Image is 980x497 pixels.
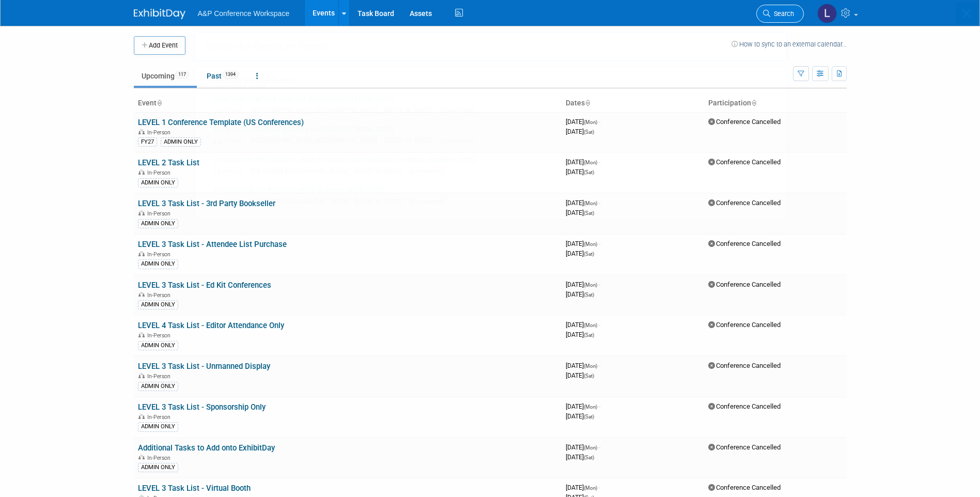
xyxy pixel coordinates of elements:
input: Search for Events or People... [194,32,788,61]
span: In-Person [213,168,248,175]
span: [DATE] to [DATE] [384,136,438,144]
span: [GEOGRAPHIC_DATA], [GEOGRAPHIC_DATA] [251,136,382,144]
div: Recently Viewed Events: [200,67,781,89]
span: [US_STATE], [GEOGRAPHIC_DATA] [251,167,352,175]
a: Association for Slavonic, East European, and Eurasian Studies (ASEEES 2025) In-Person [US_STATE],... [208,150,781,180]
span: (Committed) [410,167,444,175]
span: [DATE] to [DATE] [384,106,438,114]
a: British International Studies Association (BISA 2025) In-Person [GEOGRAPHIC_DATA], [GEOGRAPHIC_DA... [208,120,781,150]
span: (Committed) [410,198,444,205]
span: (Committed) [440,106,474,114]
span: [DATE] to [DATE] [354,197,408,205]
a: Association for Psychological Science (APS 2025) In-Person [US_STATE], [GEOGRAPHIC_DATA] [DATE] t... [208,181,781,211]
span: In-Person [213,107,248,114]
span: [GEOGRAPHIC_DATA], [GEOGRAPHIC_DATA] [251,106,382,114]
span: [DATE] to [DATE] [354,167,408,175]
span: In-Person [213,198,248,205]
span: (Committed) [440,137,474,144]
span: [US_STATE], [GEOGRAPHIC_DATA] [251,197,352,205]
a: American Political Science Association (APSA 2025) In-Person [GEOGRAPHIC_DATA], [GEOGRAPHIC_DATA]... [208,89,781,119]
span: In-Person [213,137,248,144]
